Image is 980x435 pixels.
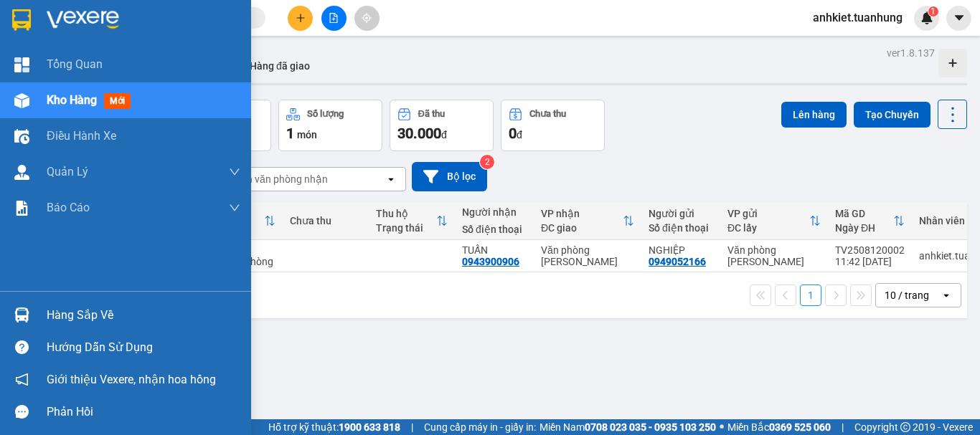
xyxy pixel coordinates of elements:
[329,13,339,23] span: file-add
[854,102,930,128] button: Tạo Chuyến
[286,125,294,142] span: 1
[835,256,905,267] div: 11:42 [DATE]
[418,109,445,119] div: Đã thu
[828,202,912,240] th: Toggle SortBy
[946,6,971,31] button: caret-down
[47,127,116,145] span: Điều hành xe
[541,222,623,234] div: ĐC giao
[47,337,240,358] div: Hướng dẫn sử dụng
[835,222,893,234] div: Ngày ĐH
[835,244,905,256] div: TV2508120002
[727,222,809,234] div: ĐC lấy
[480,155,494,169] sup: 2
[781,102,847,128] button: Lên hàng
[517,129,522,140] span: đ
[104,93,131,109] span: mới
[229,166,240,178] span: down
[14,307,29,322] img: warehouse-icon
[268,419,400,435] span: Hỗ trợ kỹ thuật:
[354,6,380,31] button: aim
[529,109,566,119] div: Chưa thu
[376,208,436,219] div: Thu hộ
[296,13,306,23] span: plus
[930,6,936,16] span: 1
[6,32,273,49] li: 85 [PERSON_NAME]
[14,57,29,72] img: dashboard-icon
[290,215,362,226] div: Chưa thu
[801,9,914,27] span: anhkiet.tuanhung
[47,93,97,107] span: Kho hàng
[47,199,90,216] span: Báo cáo
[412,162,487,191] button: Bộ lọc
[83,52,94,64] span: phone
[462,206,527,218] div: Người nhận
[938,49,967,77] div: Tạo kho hàng mới
[585,421,716,433] strong: 0708 023 035 - 0935 103 250
[941,290,952,301] svg: open
[835,208,893,219] div: Mã GD
[720,202,828,240] th: Toggle SortBy
[83,34,94,46] span: environment
[920,11,933,24] img: icon-new-feature
[649,222,713,234] div: Số điện thoại
[6,90,161,145] b: GỬI : Văn phòng [PERSON_NAME]
[727,208,809,219] div: VP gửi
[928,6,938,16] sup: 1
[441,129,447,140] span: đ
[769,421,831,433] strong: 0369 525 060
[238,49,321,83] button: Hàng đã giao
[288,6,313,31] button: plus
[47,401,240,423] div: Phản hồi
[462,256,519,267] div: 0943900906
[15,340,29,354] span: question-circle
[385,173,397,185] svg: open
[727,419,831,435] span: Miền Bắc
[649,208,713,219] div: Người gửi
[397,125,441,142] span: 30.000
[534,202,641,240] th: Toggle SortBy
[307,109,344,119] div: Số lượng
[14,129,29,144] img: warehouse-icon
[362,13,372,23] span: aim
[278,100,382,151] button: Số lượng1món
[501,100,605,151] button: Chưa thu0đ
[14,93,29,108] img: warehouse-icon
[541,208,623,219] div: VP nhận
[83,9,203,27] b: [PERSON_NAME]
[720,424,724,430] span: ⚪️
[47,371,216,388] span: Giới thiệu Vexere, nhận hoa hồng
[47,55,103,73] span: Tổng Quan
[47,305,240,326] div: Hàng sắp về
[424,419,536,435] span: Cung cấp máy in - giấy in:
[12,9,31,31] img: logo-vxr
[15,373,29,386] span: notification
[390,100,494,151] button: Đã thu30.000đ
[509,125,517,142] span: 0
[229,172,328,186] div: Chọn văn phòng nhận
[339,421,400,433] strong: 1900 633 818
[953,11,966,24] span: caret-down
[15,405,29,419] span: message
[727,244,821,267] div: Văn phòng [PERSON_NAME]
[649,244,713,256] div: NGHIỆP
[462,244,527,256] div: TUẤN
[229,202,240,214] span: down
[649,256,706,267] div: 0949052166
[541,244,634,267] div: Văn phòng [PERSON_NAME]
[14,165,29,180] img: warehouse-icon
[6,49,273,67] li: 02839.63.63.63
[369,202,455,240] th: Toggle SortBy
[47,163,88,181] span: Quản Lý
[900,422,910,432] span: copyright
[842,419,844,435] span: |
[297,129,317,140] span: món
[411,419,413,435] span: |
[885,288,929,302] div: 10 / trang
[540,419,716,435] span: Miền Nam
[462,224,527,235] div: Số điện thoại
[14,201,29,216] img: solution-icon
[376,222,436,234] div: Trạng thái
[321,6,347,31] button: file-add
[887,45,935,61] div: ver 1.8.137
[800,285,821,306] button: 1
